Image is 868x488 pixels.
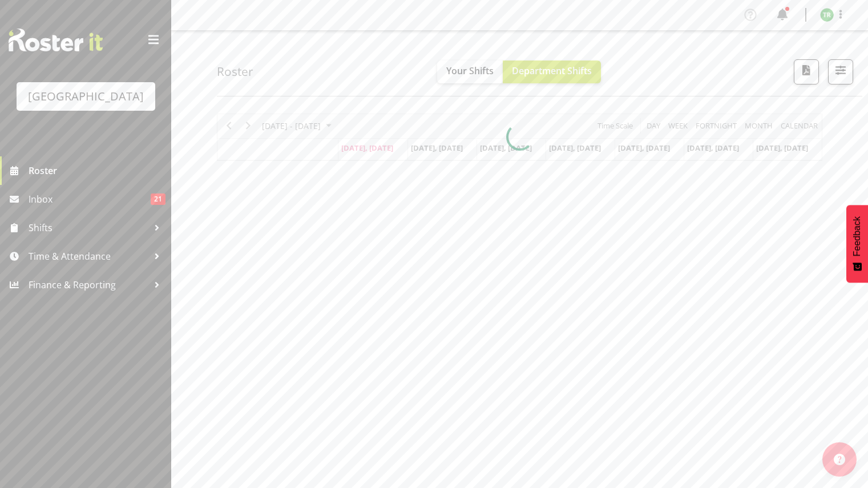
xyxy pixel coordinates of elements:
span: Feedback [852,216,862,256]
span: Time & Attendance [29,248,148,265]
button: Download a PDF of the roster according to the set date range. [794,59,819,84]
button: Department Shifts [503,61,601,83]
img: help-xxl-2.png [834,454,845,465]
span: Shifts [29,219,148,236]
span: 21 [151,193,165,205]
span: Your Shifts [446,64,494,77]
img: Rosterit website logo [9,29,103,51]
span: Finance & Reporting [29,276,148,293]
h4: Roster [217,65,253,78]
span: Inbox [29,191,151,208]
div: [GEOGRAPHIC_DATA] [28,88,144,105]
button: Feedback - Show survey [846,205,868,283]
span: Department Shifts [512,64,592,77]
button: Your Shifts [437,61,503,83]
img: tyla-robinson10542.jpg [820,8,834,22]
button: Filter Shifts [828,59,853,84]
span: Roster [29,162,165,179]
